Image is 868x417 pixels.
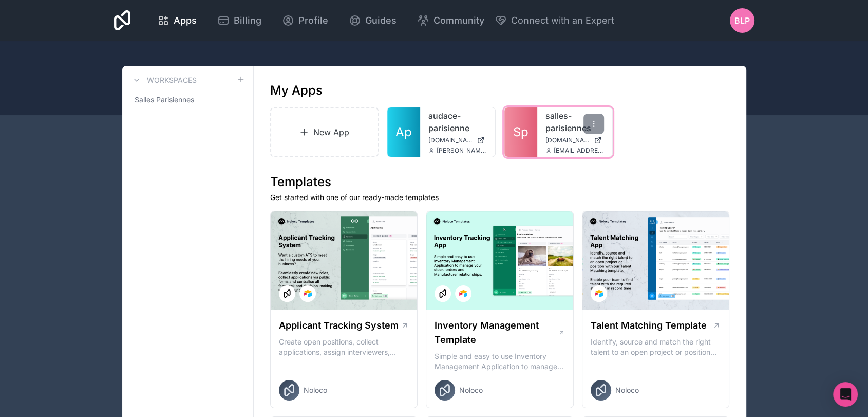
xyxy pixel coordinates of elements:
img: Airtable Logo [459,289,467,298]
span: Ap [395,124,412,140]
span: [PERSON_NAME][EMAIL_ADDRESS][PERSON_NAME][DOMAIN_NAME] [437,147,487,155]
a: Guides [341,9,405,32]
span: Noloco [304,385,327,395]
p: Create open positions, collect applications, assign interviewers, centralise candidate feedback a... [279,337,409,357]
div: Open Intercom Messenger [833,382,858,407]
h1: Applicant Tracking System [279,318,399,333]
a: Sp [504,107,537,157]
p: Identify, source and match the right talent to an open project or position with our Talent Matchi... [591,337,721,357]
img: Airtable Logo [595,289,603,298]
span: Noloco [459,385,483,395]
img: Airtable Logo [304,289,312,298]
span: Connect with an Expert [511,13,614,28]
a: [DOMAIN_NAME] [545,136,604,144]
a: Billing [209,9,270,32]
button: Connect with an Expert [495,13,614,28]
h1: Inventory Management Template [435,318,558,347]
span: Apps [174,13,197,28]
span: BLP [734,14,750,27]
span: Noloco [615,385,639,395]
a: salles-parisiennes [545,110,604,134]
a: Ap [387,107,420,157]
a: [DOMAIN_NAME] [428,136,487,144]
span: Billing [234,13,261,28]
a: Workspaces [130,74,197,86]
span: Guides [365,13,397,28]
a: Salles Parisiennes [130,90,245,109]
h1: My Apps [270,82,323,99]
span: Salles Parisiennes [135,95,194,105]
h3: Workspaces [147,75,197,85]
span: Profile [298,13,328,28]
p: Simple and easy to use Inventory Management Application to manage your stock, orders and Manufact... [435,351,565,372]
h1: Talent Matching Template [591,318,707,333]
span: [DOMAIN_NAME] [428,136,473,144]
span: Sp [513,124,529,140]
span: [EMAIL_ADDRESS][DOMAIN_NAME] [554,147,604,155]
p: Get started with one of our ready-made templates [270,192,730,203]
a: Profile [274,9,336,32]
a: New App [270,107,379,157]
h1: Templates [270,174,730,190]
span: Community [433,13,484,28]
span: [DOMAIN_NAME] [545,136,590,144]
a: Apps [149,9,205,32]
a: Community [409,9,493,32]
a: audace-parisienne [428,110,487,134]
